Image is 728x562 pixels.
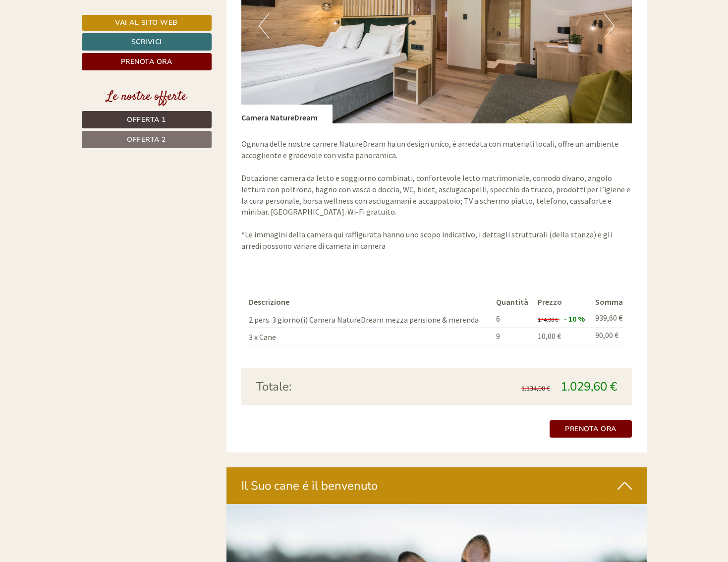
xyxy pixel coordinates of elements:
[249,328,492,345] td: 3 x Cane
[564,314,585,324] span: - 10 %
[82,88,212,106] div: Le nostre offerte
[591,328,624,345] td: 90,00 €
[82,15,212,31] a: Vai al sito web
[177,7,213,24] div: [DATE]
[82,33,212,51] a: Scrivici
[560,379,617,394] span: 1.029,60 €
[259,13,269,38] button: Previous
[591,310,624,328] td: 939,60 €
[538,316,558,323] span: 174,00 €
[82,53,212,70] a: Prenota ora
[249,378,437,395] div: Totale:
[241,138,632,251] p: Ognuna delle nostre camere NatureDream ha un design unico, è arredata con materiali locali, offre...
[245,29,376,37] div: Lei
[534,294,591,310] th: Prezzo
[492,310,534,328] td: 6
[340,261,391,279] button: Invia
[240,27,383,57] div: Buon giorno, come possiamo aiutarla?
[249,310,492,328] td: 2 pers. 3 giorno(i) Camera NatureDream mezza pensione & merenda
[127,135,166,144] span: Offerta 2
[521,385,550,393] span: 1.134,00 €
[492,294,534,310] th: Quantità
[604,13,615,38] button: Next
[550,420,632,438] a: Prenota ora
[538,331,561,341] span: 10,00 €
[245,48,376,55] small: 10:26
[127,115,166,124] span: Offerta 1
[226,467,647,504] div: Il Suo cane é il benvenuto
[241,105,333,123] div: Camera NatureDream
[249,294,492,310] th: Descrizione
[591,294,624,310] th: Somma
[492,328,534,345] td: 9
